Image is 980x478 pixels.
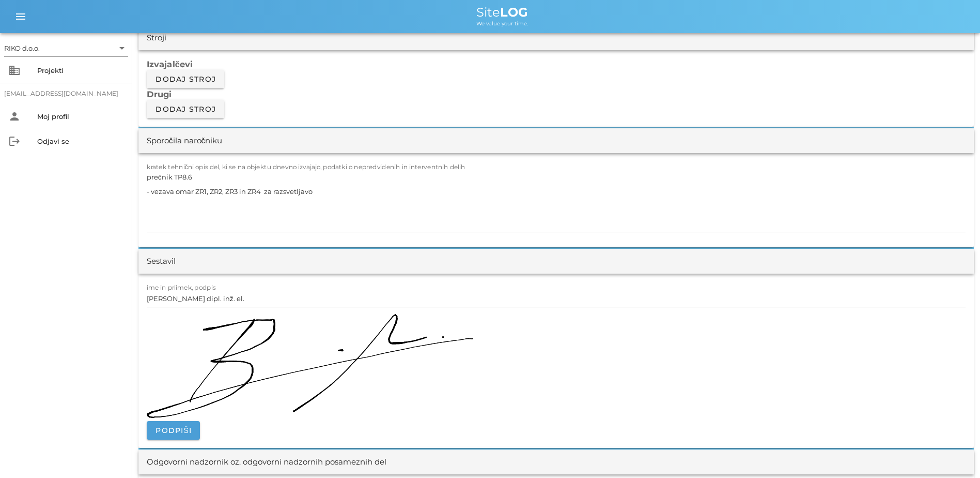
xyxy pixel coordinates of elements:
img: p9EBfWoxdtRskXRk9Zy83VRMwARMwARMwARMwgeYQ+H+QNKXMNUynWQAAAABJRU5ErkJggg== [147,314,473,418]
button: Dodaj stroj [147,70,224,88]
div: Stroji [147,32,166,44]
i: menu [14,10,27,23]
i: business [8,64,21,77]
button: Podpiši [147,421,200,440]
div: Projekti [37,66,124,74]
span: Podpiši [155,426,192,435]
div: Odjavi se [37,137,124,145]
iframe: Chat Widget [832,366,980,478]
div: Odgovorni nadzornik oz. odgovorni nadzornih posameznih del [147,456,386,468]
span: We value your time. [476,20,528,27]
i: person [8,110,21,123]
div: RIKO d.o.o. [4,40,128,56]
span: Dodaj stroj [155,104,216,114]
button: Dodaj stroj [147,100,224,118]
b: LOG [500,5,528,20]
div: Moj profil [37,112,124,121]
div: Sporočila naročniku [147,135,222,147]
div: RIKO d.o.o. [4,43,40,53]
h3: Izvajalčevi [147,58,966,70]
span: Site [476,5,528,20]
h3: Drugi [147,88,966,100]
i: logout [8,135,21,147]
div: Pripomoček za klepet [832,366,980,478]
label: ime in priimek, podpis [147,284,216,292]
label: kratek tehnični opis del, ki se na objektu dnevno izvajajo, podatki o nepredvidenih in interventn... [147,163,465,171]
i: arrow_drop_down [116,42,128,54]
span: Dodaj stroj [155,74,216,84]
div: Sestavil [147,256,176,267]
